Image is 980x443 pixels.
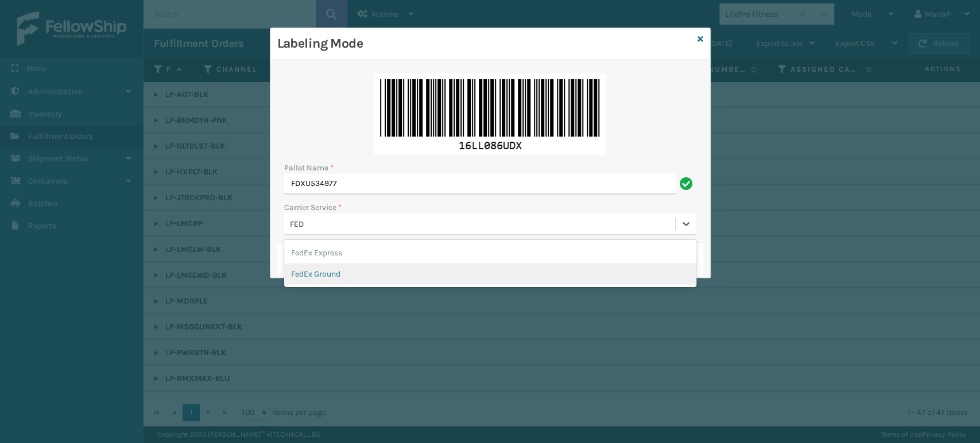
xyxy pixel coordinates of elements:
[277,35,693,52] h3: Labeling Mode
[284,162,334,174] label: Pallet Name
[284,263,696,285] div: FedEx Ground
[374,73,606,155] img: 50bB1EAAAAGSURBVAMASN1NkNhLH9MAAAAASUVORK5CYII=
[284,201,342,213] label: Carrier Service
[284,242,696,263] div: FedEx Express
